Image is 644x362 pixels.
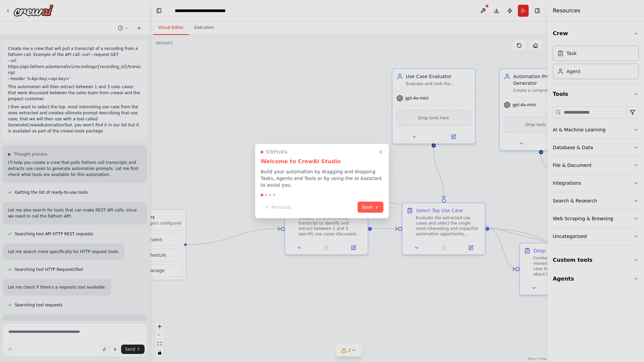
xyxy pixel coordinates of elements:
button: Next [358,202,383,213]
button: Close walkthrough [377,148,385,156]
span: Step 1 of 4 [266,149,287,155]
button: Hide left sidebar [154,6,164,15]
button: Previous [261,202,295,213]
p: Build your automation by dragging and dropping Tasks, Agents and Tools or by using the AI Assista... [261,168,383,188]
h3: Welcome to CrewAI Studio [261,158,383,166]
